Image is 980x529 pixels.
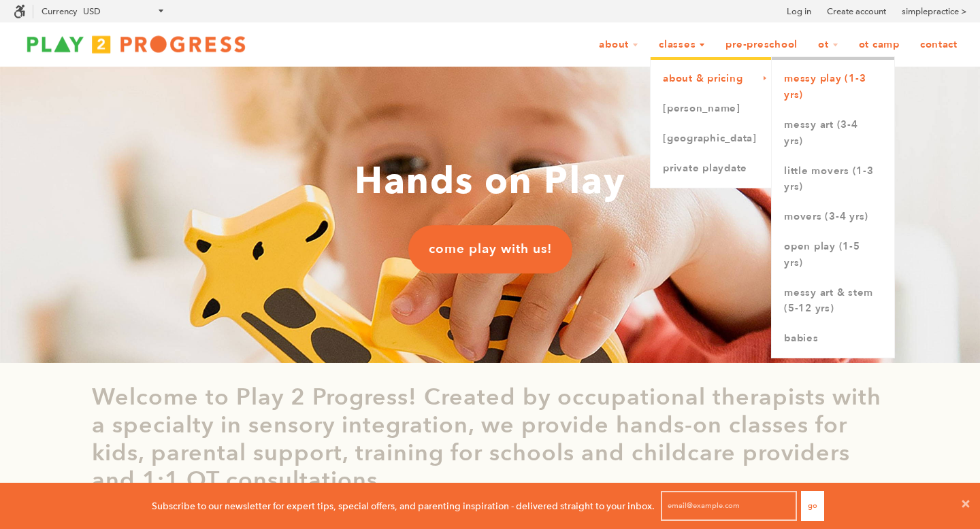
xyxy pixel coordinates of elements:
[651,64,772,94] a: About & Pricing
[787,5,811,18] a: Log in
[772,278,894,324] a: Messy Art & STEM (5-12 yrs)
[772,324,894,354] a: Babies
[827,5,886,18] a: Create account
[152,498,655,513] p: Subscribe to our newsletter for expert tips, special offers, and parenting inspiration - delivere...
[14,31,259,58] img: Play2Progress logo
[42,6,77,16] label: Currency
[92,383,888,494] p: Welcome to Play 2 Progress! Created by occupational therapists with a specialty in sensory integr...
[651,124,772,154] a: [GEOGRAPHIC_DATA]
[772,64,894,110] a: Messy Play (1-3 yrs)
[772,202,894,232] a: Movers (3-4 yrs)
[717,32,806,58] a: Pre-Preschool
[651,154,772,184] a: Private Playdate
[911,32,966,58] a: Contact
[850,32,909,58] a: OT Camp
[772,156,894,203] a: Little Movers (1-3 yrs)
[902,5,966,18] a: simplepractice >
[661,491,797,521] input: email@example.com
[408,226,572,273] a: come play with us!
[772,232,894,278] a: Open Play (1-5 yrs)
[801,491,824,521] button: Go
[651,94,772,124] a: [PERSON_NAME]
[590,32,647,58] a: About
[650,32,714,58] a: Classes
[429,241,552,258] span: come play with us!
[772,110,894,156] a: Messy Art (3-4 yrs)
[809,32,847,58] a: OT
